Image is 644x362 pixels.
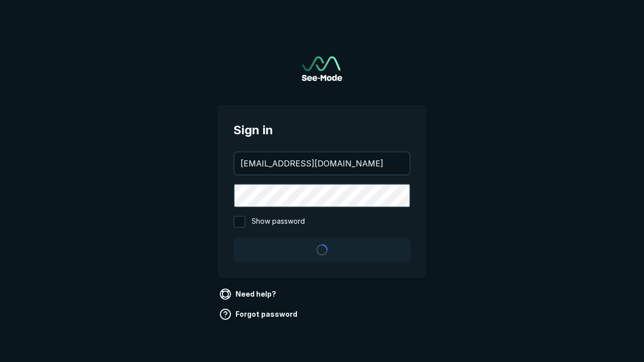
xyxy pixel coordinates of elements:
a: Go to sign in [302,56,342,81]
a: Forgot password [217,306,301,322]
input: your@email.com [234,152,410,174]
a: Need help? [217,286,280,302]
span: Sign in [233,121,411,139]
img: See-Mode Logo [302,56,342,81]
span: Show password [252,216,305,228]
